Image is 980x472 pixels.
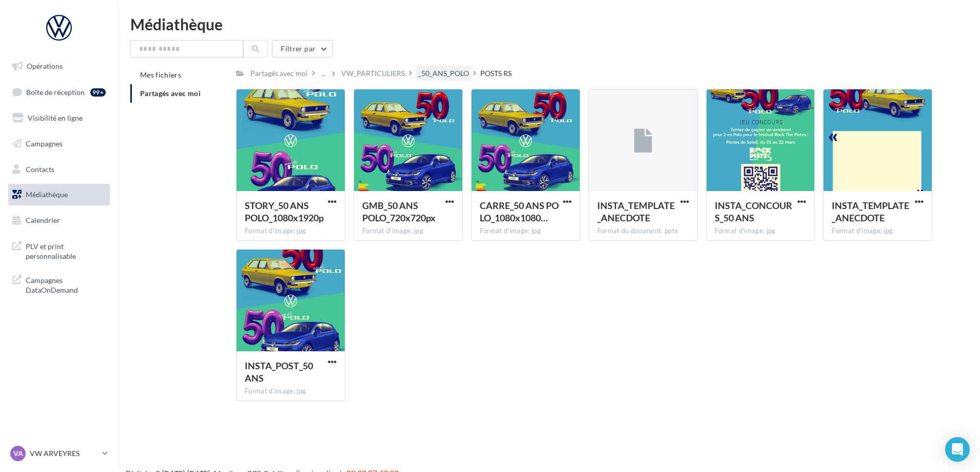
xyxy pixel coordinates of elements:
p: VW ARVEYRES [30,448,98,459]
div: Open Intercom Messenger [945,437,970,462]
a: VA VW ARVEYRES [8,444,110,463]
div: VW_PARTICULIERS [341,68,405,79]
div: Format d'image: jpg [715,226,807,236]
span: Partagés avec moi [140,89,201,98]
span: Contacts [26,164,54,173]
span: INSTA_TEMPLATE_ANECDOTE [832,200,909,223]
span: Visibilité en ligne [28,114,83,122]
div: Format du document: pptx [597,226,689,236]
div: Format d'image: jpg [245,387,337,396]
a: Opérations [6,55,112,77]
span: Calendrier [26,216,60,224]
div: _50_ANS_POLO [418,68,469,79]
div: POSTS RS [480,68,512,79]
a: Calendrier [6,210,112,231]
a: Contacts [6,159,112,180]
div: Format d'image: jpg [832,226,924,236]
span: Mes fichiers [140,70,181,79]
span: CARRE_50 ANS POLO_1080x1080px [480,200,559,223]
div: ... [319,66,328,81]
a: Campagnes DataOnDemand [6,269,112,299]
span: Médiathèque [26,190,68,199]
div: Format d'image: jpg [362,226,454,236]
a: Boîte de réception99+ [6,81,112,103]
span: Boîte de réception [26,87,85,96]
div: Partagés avec moi [250,68,308,79]
div: Format d'image: jpg [245,226,337,236]
a: Médiathèque [6,184,112,205]
a: Visibilité en ligne [6,107,112,129]
span: GMB_50 ANS POLO_720x720px [362,200,436,223]
span: INSTA_TEMPLATE_ANECDOTE [597,200,675,223]
span: STORY_50 ANS POLO_1080x1920p [245,200,324,223]
div: 99+ [90,88,106,97]
span: INSTA_POST_50 ANS [245,360,313,384]
div: Médiathèque [130,16,968,32]
span: INSTA_CONCOURS_50 ANS [715,200,792,223]
span: Opérations [27,62,63,70]
span: VA [13,448,23,459]
span: PLV et print personnalisable [26,239,106,261]
a: PLV et print personnalisable [6,235,112,266]
a: Campagnes [6,133,112,155]
button: Filtrer par [272,40,332,58]
span: Campagnes DataOnDemand [26,273,106,295]
div: Format d'image: jpg [480,226,572,236]
span: Campagnes [26,139,63,148]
